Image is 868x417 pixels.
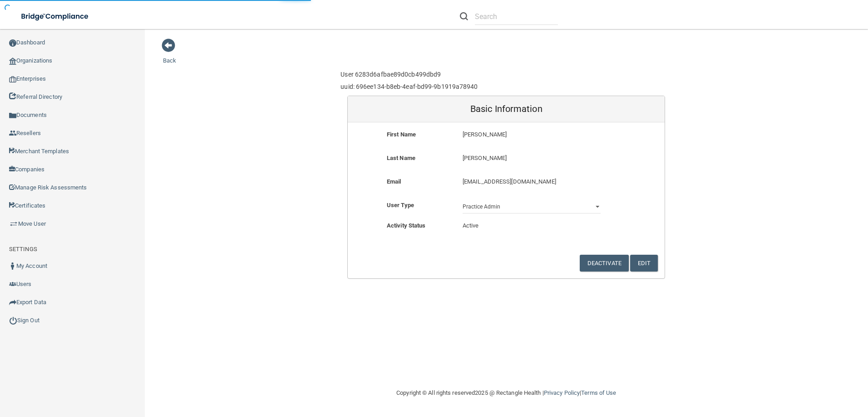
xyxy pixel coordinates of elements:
p: Active [463,220,601,231]
img: icon-users.e205127d.png [9,281,16,288]
img: enterprise.0d942306.png [9,76,16,82]
img: ic_reseller.de258add.png [9,130,16,137]
p: [PERSON_NAME] [463,153,601,164]
input: Search [475,8,558,25]
img: icon-documents.8dae5593.png [9,112,16,119]
img: ic_power_dark.7ecde6b1.png [9,316,17,325]
img: organization-icon.f8decf85.png [9,58,16,65]
b: Last Name [387,155,415,161]
button: Deactivate [580,255,629,272]
button: Edit [630,255,658,272]
img: briefcase.64adab9b.png [9,219,18,228]
label: SETTINGS [9,244,37,255]
p: [PERSON_NAME] [463,129,601,140]
img: ic_user_dark.df1a06c3.png [9,262,16,270]
b: Email [387,178,401,185]
iframe: Drift Widget Chat Controller [711,353,857,389]
b: User Type [387,202,414,208]
a: Back [163,46,176,64]
div: Basic Information [348,96,665,122]
img: ic_dashboard_dark.d01f4a41.png [9,39,16,47]
b: First Name [387,131,416,138]
img: bridge_compliance_login_screen.278c3ca4.svg [14,7,97,26]
img: ic-search.3b580494.png [460,12,468,20]
div: Copyright © All rights reserved 2025 @ Rectangle Health | | [340,378,672,407]
img: icon-export.b9366987.png [9,299,16,306]
a: Privacy Policy [544,389,580,396]
h6: User 6283d6afbae89d0cb499dbd9 [340,71,478,78]
h6: uuid: 696ee134-b8eb-4eaf-bd99-9b1919a78940 [340,83,478,90]
b: Activity Status [387,222,426,229]
p: [EMAIL_ADDRESS][DOMAIN_NAME] [463,176,601,187]
a: Terms of Use [581,389,616,396]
